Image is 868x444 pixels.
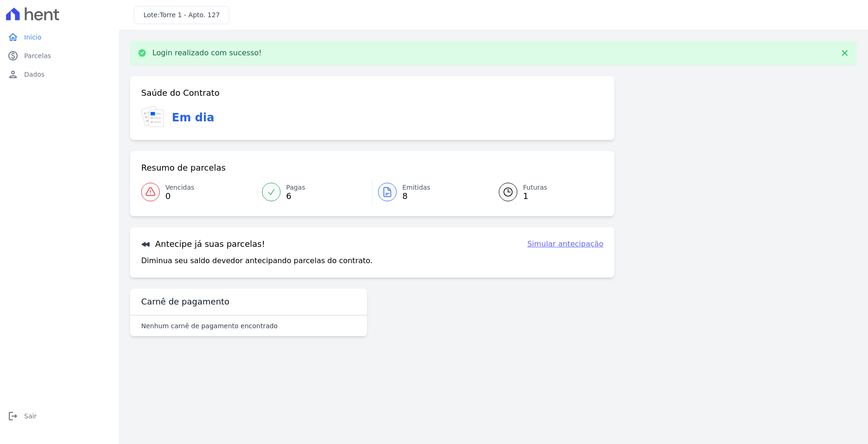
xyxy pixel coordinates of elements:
h3: Saúde do Contrato [141,87,220,99]
h3: Lote: [144,10,220,20]
i: home [7,32,19,43]
span: Sair [24,411,37,421]
span: Dados [24,70,45,79]
span: 8 [402,192,431,200]
span: Torre 1 - Apto. 127 [160,11,220,19]
span: Início [24,33,41,42]
a: Simular antecipação [527,239,603,250]
h3: Resumo de parcelas [141,162,226,173]
a: paidParcelas [4,46,115,65]
a: Futuras 1 [488,179,603,205]
a: Pagas 6 [256,179,372,205]
a: Emitidas 8 [372,179,488,205]
h3: Carnê de pagamento [141,296,229,307]
span: 1 [523,192,547,200]
h3: Em dia [172,109,214,126]
span: Futuras [523,183,547,192]
p: Nenhum carnê de pagamento encontrado [141,321,278,331]
p: Login realizado com sucesso! [152,48,262,58]
span: Parcelas [24,51,51,60]
i: person [7,69,19,80]
i: logout [7,411,19,422]
a: personDados [4,65,115,84]
i: paid [7,50,19,61]
span: Pagas [286,183,305,192]
span: 0 [165,192,194,200]
a: logoutSair [4,407,115,425]
span: Emitidas [402,183,431,192]
h3: Antecipe já suas parcelas! [141,239,265,250]
span: Vencidas [165,183,194,192]
a: Vencidas 0 [141,179,256,205]
p: Diminua seu saldo devedor antecipando parcelas do contrato. [141,255,372,266]
a: homeInício [4,28,115,46]
span: 6 [286,192,305,200]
